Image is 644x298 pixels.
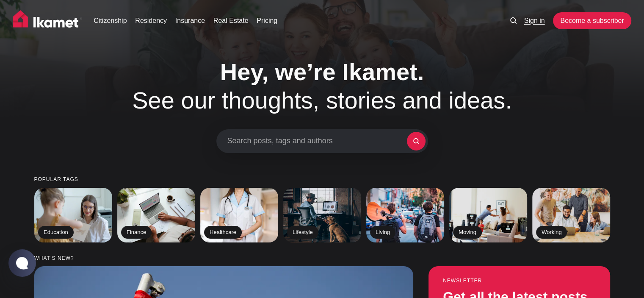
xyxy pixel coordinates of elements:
[13,10,82,31] img: Ikamet home
[532,188,610,242] a: Working
[34,177,610,182] small: Popular tags
[283,188,361,242] a: Lifestyle
[117,188,195,242] a: Finance
[257,16,277,26] a: Pricing
[287,226,318,239] h2: Lifestyle
[213,16,249,26] a: Real Estate
[449,188,527,242] a: Moving
[553,12,631,29] a: Become a subscriber
[227,136,407,146] span: Search posts, tags and authors
[220,58,424,85] span: Hey, we’re Ikamet.
[175,16,205,26] a: Insurance
[121,226,152,239] h2: Finance
[453,226,482,239] h2: Moving
[94,16,127,26] a: Citizenship
[443,278,596,284] small: Newsletter
[200,188,278,242] a: Healthcare
[204,226,242,239] h2: Healthcare
[34,188,112,242] a: Education
[106,58,538,114] h1: See our thoughts, stories and ideas.
[366,188,444,242] a: Living
[135,16,167,26] a: Residency
[34,256,610,261] small: What’s new?
[524,16,545,26] a: Sign in
[536,226,567,239] h2: Working
[38,226,74,239] h2: Education
[370,226,395,239] h2: Living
